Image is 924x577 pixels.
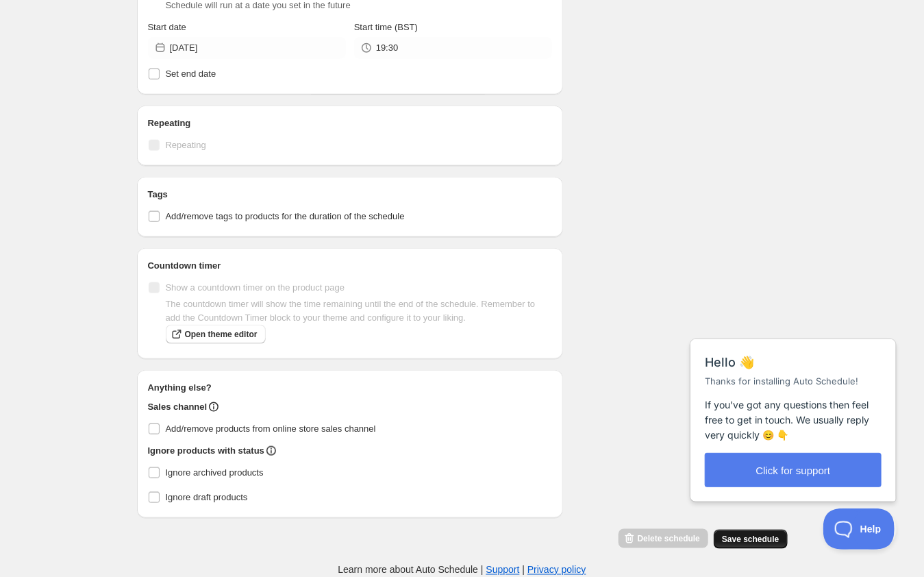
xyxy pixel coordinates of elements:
[166,297,553,325] p: The countdown timer will show the time remaining until the end of the schedule. Remember to add t...
[148,400,208,414] h2: Sales channel
[166,467,264,478] span: Ignore archived products
[338,563,586,577] p: Learn more about Auto Schedule | |
[148,444,264,458] h2: Ignore products with status
[185,329,258,340] span: Open theme editor
[684,307,904,508] iframe: Help Scout Beacon - Messages and Notifications
[722,534,779,545] span: Save schedule
[148,22,186,32] span: Start date
[166,492,248,502] span: Ignore draft products
[527,565,586,576] a: Privacy policy
[166,69,216,79] span: Set end date
[486,565,520,576] a: Support
[166,325,266,344] a: Open theme editor
[148,259,553,273] h2: Countdown timer
[354,22,418,32] span: Start time (BST)
[823,508,897,550] iframe: Help Scout Beacon - Open
[166,423,376,434] span: Add/remove products from online store sales channel
[148,116,553,130] h2: Repeating
[148,381,553,395] h2: Anything else?
[148,188,553,201] h2: Tags
[166,140,206,150] span: Repeating
[714,530,787,549] button: Save schedule
[166,282,345,293] span: Show a countdown timer on the product page
[166,211,405,221] span: Add/remove tags to products for the duration of the schedule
